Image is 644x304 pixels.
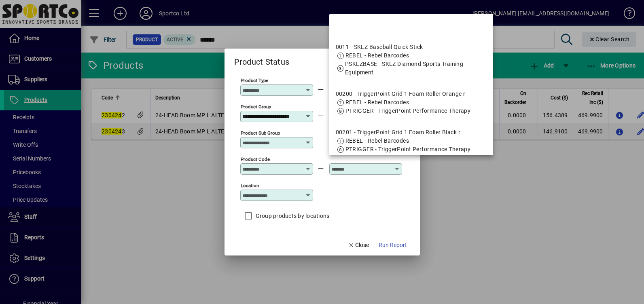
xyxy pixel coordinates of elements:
[336,43,487,51] div: 0011 - SKLZ Baseball Quick Stick
[348,241,369,249] span: Close
[241,156,270,162] mat-label: Product Code
[241,104,271,110] mat-label: Product Group
[254,212,330,220] label: Group products by locations
[329,122,493,160] mat-option: 00201 - TriggerPoint Grid 1 Foam Roller Black r
[241,78,268,83] mat-label: Product Type
[345,238,372,252] button: Close
[379,241,407,249] span: Run Report
[336,90,471,98] div: 00200 - TriggerPoint Grid 1 Foam Roller Orange r
[336,128,471,137] div: 00201 - TriggerPoint Grid 1 Foam Roller Black r
[345,52,409,59] span: REBEL - Rebel Barcodes
[345,61,464,76] span: PSKLZBASE - SKLZ Diamond Sports Training Equipment
[241,183,259,188] mat-label: Location
[375,238,410,252] button: Run Report
[345,137,409,144] span: REBEL - Rebel Barcodes
[329,36,493,83] mat-option: 0011 - SKLZ Baseball Quick Stick
[345,146,471,152] span: PTRIGGER - TriggerPoint Performance Therapy
[345,108,471,114] span: PTRIGGER - TriggerPoint Performance Therapy
[345,99,409,106] span: REBEL - Rebel Barcodes
[241,130,280,136] mat-label: Product Sub Group
[225,49,299,68] h2: Product Status
[329,83,493,122] mat-option: 00200 - TriggerPoint Grid 1 Foam Roller Orange r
